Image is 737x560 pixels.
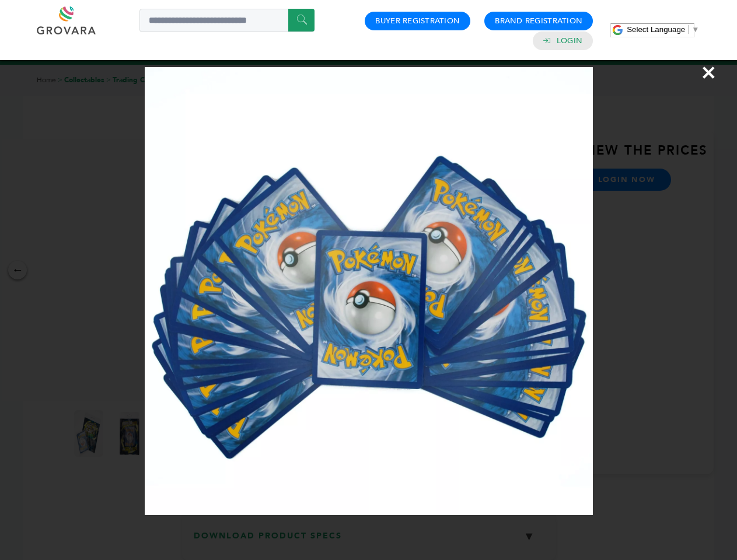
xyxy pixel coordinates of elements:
[627,25,699,34] a: Select Language​
[375,16,460,26] a: Buyer Registration
[691,25,699,34] span: ▼
[139,9,315,32] input: Search a product or brand...
[701,56,717,89] span: ×
[627,25,685,34] span: Select Language
[557,36,582,46] a: Login
[495,16,582,26] a: Brand Registration
[145,67,593,515] img: Image Preview
[688,25,689,34] span: ​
